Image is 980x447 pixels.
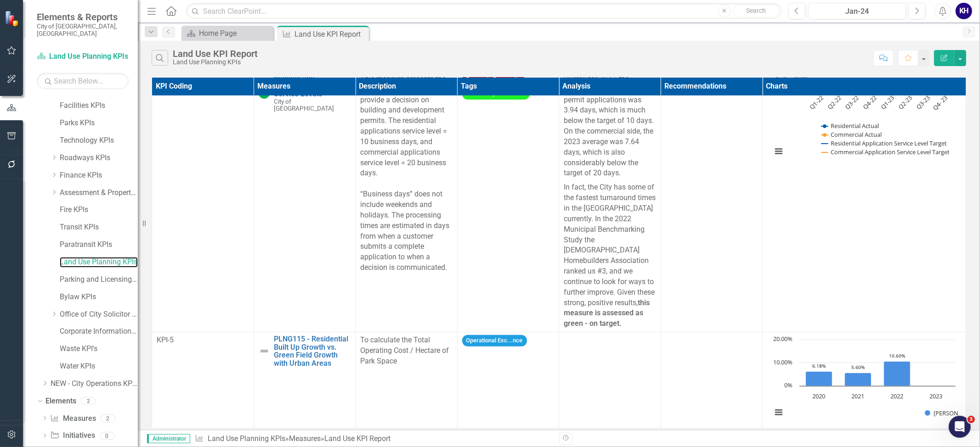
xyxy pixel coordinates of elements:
svg: Interactive chart [767,74,960,166]
text: Q1-23 [879,94,896,111]
input: Search ClearPoint... [186,3,782,19]
span: Elements & Reports [37,11,129,22]
span: Operational Exc...nce [462,335,527,346]
a: Measures [50,413,96,424]
a: Roadways KPIs [60,153,138,163]
div: Land Use Planning KPIs [173,59,258,66]
p: In fact, the City has some of the fastest turnaround times in the [GEOGRAPHIC_DATA] currently. In... [564,180,656,329]
td: Double-Click to Edit Right Click for Context Menu [254,71,356,332]
img: ClearPoint Strategy [5,10,21,26]
button: Jan-24 [808,3,906,19]
a: Land Use Planning KPIs [208,434,285,443]
text: Q4-22 [861,94,878,111]
a: PLNG115 - Residential Built Up Growth vs. Green Field Growth with Urban Areas [274,335,351,367]
div: 2 [81,397,96,405]
button: View chart menu, Chart [772,145,785,158]
a: Parking and Licensing KPIs [60,274,138,285]
div: Land Use KPI Report [324,434,391,443]
td: Double-Click to Edit [559,71,661,332]
p: This measure presents the time required to review and provide a decision on building and developm... [360,74,453,273]
text: Q1-22 [808,94,825,111]
a: Land Use Planning KPIs [37,51,129,62]
text: Residential Application Service Level Target [831,139,947,147]
button: KH [956,3,972,19]
span: KPI-5 [157,335,174,344]
text: 0% [784,381,793,389]
img: Not Defined [259,346,270,357]
text: [PERSON_NAME] [934,409,980,417]
a: Transit KPIs [60,222,138,233]
path: 2021, 5.6. Regina. [845,373,872,386]
button: Show Residential Application Service Level Target [821,140,949,147]
span: Search [746,7,766,14]
a: Assessment & Property Revenue Services KPIs [60,188,138,198]
iframe: Intercom live chat [949,416,971,438]
text: Q4- 23 [931,94,950,112]
div: Chart. Highcharts interactive chart. [767,74,961,166]
text: 5.60% [851,364,865,370]
a: Parks KPIs [60,118,138,129]
button: View chart menu, Chart [772,406,785,419]
span: 3 [968,416,975,423]
text: Q2-23 [897,94,914,111]
div: 2 [101,414,115,422]
a: Paratransit KPIs [60,240,138,250]
text: Commercial Actual [831,130,882,139]
td: Double-Click to Edit [559,332,661,430]
text: Residential Actual [831,122,879,130]
div: 0 [100,432,114,440]
a: Initiatives [50,430,95,441]
td: Double-Click to Edit [152,71,254,332]
div: Jan-24 [811,6,903,17]
button: Show Residential Actual [821,122,879,130]
text: 10.60% [889,352,905,359]
div: Home Page [199,28,271,39]
a: NEW - City Operations KPIs [51,379,138,389]
path: 2020, 6.18. Regina. [806,372,833,386]
div: Land Use KPI Report [173,49,258,59]
a: Facilities KPIs [60,101,138,111]
input: Search Below... [37,73,129,89]
strong: this measure is assessed as green - on target. [564,298,650,328]
a: Technology KPIs [60,135,138,146]
path: 2022, 10.6. Regina. [884,362,911,386]
a: Finance KPIs [60,170,138,181]
td: Double-Click to Edit Right Click for Context Menu [254,332,356,430]
div: Chart. Highcharts interactive chart. [767,335,961,427]
text: 2022 [891,392,904,400]
a: Water KPIs [60,361,138,372]
a: Corporate Information Governance KPIs [60,326,138,337]
a: Measures [289,434,321,443]
text: 6.18% [812,363,826,369]
p: Overall for 2023, the average for residential permit applications was 3.94 days, which is much be... [564,74,656,180]
a: Home Page [184,28,271,39]
td: Double-Click to Edit [152,332,254,430]
td: Double-Click to Edit [356,332,458,430]
text: 2021 [852,392,865,400]
span: City of [GEOGRAPHIC_DATA] [274,98,334,112]
text: Q3-22 [844,94,861,111]
text: 2023 [930,392,943,400]
button: Show Commercial Actual [821,131,882,139]
text: Q2-22 [826,94,843,111]
svg: Interactive chart [767,335,960,427]
text: Commercial Application Service Level Target [831,148,950,156]
td: Double-Click to Edit [356,71,458,332]
td: Double-Click to Edit [457,332,559,430]
a: Land Use Planning KPIs [60,257,138,268]
td: Double-Click to Edit [457,71,559,332]
text: 20.00% [773,335,793,343]
td: Double-Click to Edit [661,332,763,430]
a: Office of City Solicitor KPIs [60,309,138,320]
a: Elements [45,396,76,407]
text: Q3-23 [914,94,931,111]
span: To calculate the Total Operating Cost / Hectare of Park Space [360,335,449,365]
small: City of [GEOGRAPHIC_DATA], [GEOGRAPHIC_DATA] [37,22,129,38]
span: Administrator [147,434,190,443]
div: Land Use KPI Report [295,28,367,40]
button: Show Regina [925,409,952,417]
button: Show Commercial Application Service Level Target [821,148,952,156]
button: Search [733,5,779,17]
a: Bylaw KPIs [60,292,138,302]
